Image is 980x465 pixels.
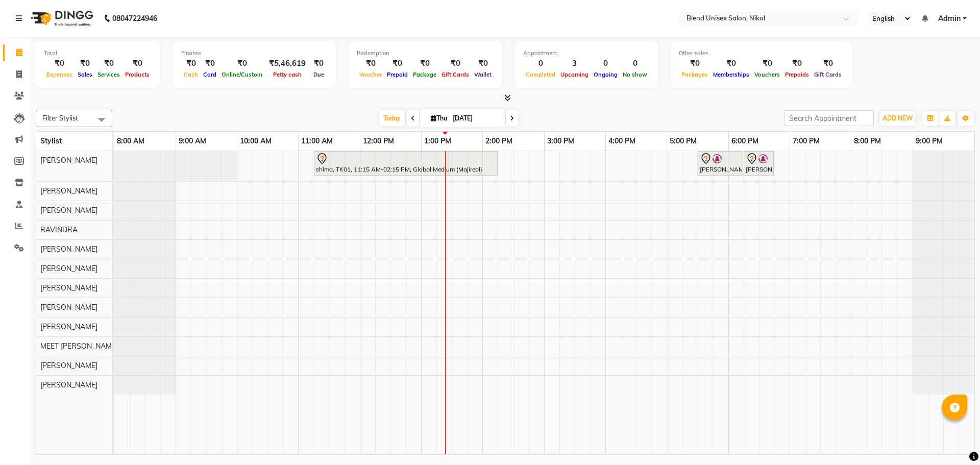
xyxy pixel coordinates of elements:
[271,71,304,78] span: Petty cash
[679,58,710,69] div: ₹0
[558,71,591,78] span: Upcoming
[523,71,558,78] span: Completed
[679,49,844,58] div: Other sales
[40,206,97,215] span: [PERSON_NAME]
[26,4,96,33] img: logo
[176,134,209,149] a: 9:00 AM
[422,134,454,149] a: 1:00 PM
[880,111,915,126] button: ADD NEW
[219,71,265,78] span: Online/Custom
[357,71,384,78] span: Voucher
[790,134,822,149] a: 7:00 PM
[40,303,97,312] span: [PERSON_NAME]
[812,71,844,78] span: Gift Cards
[938,13,961,24] span: Admin
[114,134,147,149] a: 8:00 AM
[42,114,78,122] span: Filter Stylist
[591,58,620,69] div: 0
[710,71,752,78] span: Memberships
[439,58,472,69] div: ₹0
[851,134,884,149] a: 8:00 PM
[558,58,591,69] div: 3
[201,71,219,78] span: Card
[428,114,450,122] span: Thu
[237,134,274,149] a: 10:00 AM
[913,134,945,149] a: 9:00 PM
[40,225,78,234] span: RAVINDRA
[181,49,328,58] div: Finance
[360,134,397,149] a: 12:00 PM
[620,58,650,69] div: 0
[620,71,650,78] span: No show
[472,71,494,78] span: Wallet
[410,71,439,78] span: Package
[40,264,97,273] span: [PERSON_NAME]
[483,134,515,149] a: 2:00 PM
[699,153,742,174] div: [PERSON_NAME], TK02, 05:30 PM-06:15 PM, Hair Cut [DEMOGRAPHIC_DATA]
[883,114,913,122] span: ADD NEW
[357,49,494,58] div: Redemption
[782,58,812,69] div: ₹0
[122,58,152,69] div: ₹0
[40,322,97,331] span: [PERSON_NAME]
[785,110,874,126] input: Search Appointment
[181,58,201,69] div: ₹0
[450,111,501,126] input: 2025-09-04
[384,58,410,69] div: ₹0
[40,380,97,389] span: [PERSON_NAME]
[729,134,761,149] a: 6:00 PM
[201,58,219,69] div: ₹0
[752,58,782,69] div: ₹0
[122,71,152,78] span: Products
[265,58,310,69] div: ₹5,46,619
[545,134,577,149] a: 3:00 PM
[410,58,439,69] div: ₹0
[75,58,95,69] div: ₹0
[667,134,699,149] a: 5:00 PM
[112,4,157,33] b: 08047224946
[606,134,638,149] a: 4:00 PM
[75,71,95,78] span: Sales
[782,71,812,78] span: Prepaids
[710,58,752,69] div: ₹0
[315,153,497,174] div: shima, TK01, 11:15 AM-02:15 PM, Global Medium (Majireal)
[310,58,328,69] div: ₹0
[40,283,97,292] span: [PERSON_NAME]
[472,58,494,69] div: ₹0
[219,58,265,69] div: ₹0
[357,58,384,69] div: ₹0
[40,186,97,195] span: [PERSON_NAME]
[752,71,782,78] span: Vouchers
[745,153,773,174] div: [PERSON_NAME], TK02, 06:15 PM-06:45 PM, [PERSON_NAME]
[384,71,410,78] span: Prepaid
[40,341,118,351] span: MEET [PERSON_NAME]
[591,71,620,78] span: Ongoing
[523,58,558,69] div: 0
[379,110,405,126] span: Today
[439,71,472,78] span: Gift Cards
[44,49,152,58] div: Total
[95,71,122,78] span: Services
[40,361,97,370] span: [PERSON_NAME]
[40,244,97,254] span: [PERSON_NAME]
[95,58,122,69] div: ₹0
[299,134,335,149] a: 11:00 AM
[44,58,75,69] div: ₹0
[311,71,327,78] span: Due
[40,136,62,145] span: Stylist
[523,49,650,58] div: Appointment
[181,71,201,78] span: Cash
[679,71,710,78] span: Packages
[812,58,844,69] div: ₹0
[40,156,97,165] span: [PERSON_NAME]
[44,71,75,78] span: Expenses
